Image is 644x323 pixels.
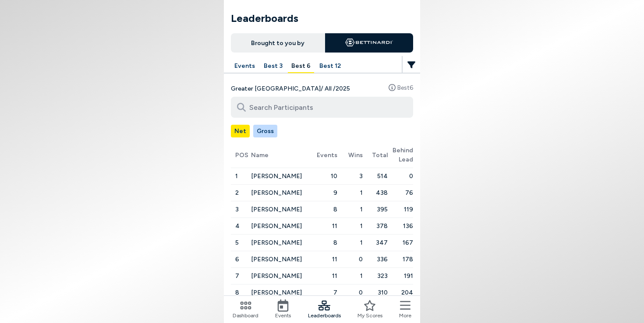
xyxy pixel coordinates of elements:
[389,84,413,91] button: Best6
[388,221,413,231] span: 136
[357,312,382,319] span: My Scores
[231,125,250,137] button: Net
[251,256,302,263] span: [PERSON_NAME]
[275,299,291,319] a: Events
[231,97,413,118] input: Search Participants
[342,151,363,160] span: Wins
[231,33,325,53] div: Brought to you by
[312,288,337,297] span: 7
[235,239,239,246] span: 5
[367,151,388,160] span: Total
[337,188,363,197] span: 1
[363,271,388,281] span: 323
[251,151,312,160] span: Name
[388,271,413,281] span: 191
[308,299,341,319] a: Leaderboards
[363,288,388,297] span: 310
[312,205,337,214] span: 8
[363,172,388,181] span: 514
[312,238,337,247] span: 8
[337,255,363,264] span: 0
[251,289,302,296] span: [PERSON_NAME]
[231,125,413,137] div: Manage your account
[316,60,344,73] button: Best 12
[251,189,302,197] span: [PERSON_NAME]
[308,312,341,319] span: Leaderboards
[363,205,388,214] span: 395
[388,238,413,247] span: 167
[233,299,258,319] a: Dashboard
[224,60,420,73] div: Manage your account
[316,151,337,160] span: Events
[251,272,302,280] span: [PERSON_NAME]
[388,288,413,297] span: 204
[337,172,363,181] span: 3
[253,125,277,137] button: Gross
[337,238,363,247] span: 1
[388,172,413,181] span: 0
[312,221,337,231] span: 11
[235,206,239,213] span: 3
[251,206,302,213] span: [PERSON_NAME]
[288,60,314,73] button: Best 6
[337,205,363,214] span: 1
[392,146,413,164] span: Behind Lead
[388,188,413,197] span: 76
[337,221,363,231] span: 1
[399,312,411,319] span: More
[363,188,388,197] span: 438
[231,84,413,93] h4: Greater [GEOGRAPHIC_DATA] / All / 2025
[235,172,238,180] span: 1
[251,172,302,180] span: [PERSON_NAME]
[399,299,411,319] button: More
[312,188,337,197] span: 9
[363,255,388,264] span: 336
[275,312,291,319] span: Events
[233,312,258,319] span: Dashboard
[388,205,413,214] span: 119
[312,172,337,181] span: 10
[235,222,240,230] span: 4
[312,255,337,264] span: 11
[337,288,363,297] span: 0
[312,271,337,281] span: 11
[337,271,363,281] span: 1
[251,239,302,246] span: [PERSON_NAME]
[363,221,388,231] span: 378
[388,255,413,264] span: 178
[235,289,239,296] span: 8
[363,238,388,247] span: 347
[231,11,413,26] h1: Leaderboards
[231,60,258,73] button: Events
[357,299,382,319] a: My Scores
[235,272,239,280] span: 7
[235,151,251,160] span: POS
[260,60,286,73] button: Best 3
[251,222,302,230] span: [PERSON_NAME]
[235,189,239,197] span: 2
[235,256,239,263] span: 6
